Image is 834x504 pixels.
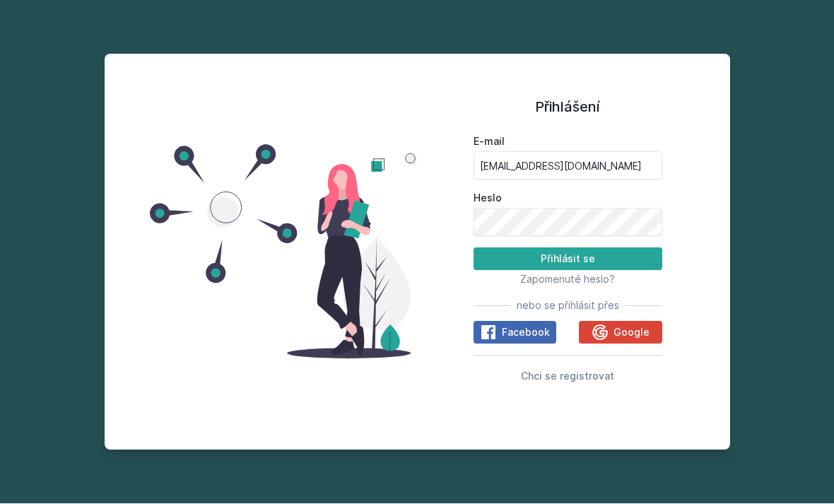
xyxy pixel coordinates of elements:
[521,370,614,382] span: Chci se registrovat
[521,368,614,385] button: Chci se registrovat
[517,299,619,313] span: nebo se přihlásit přes
[474,152,662,180] input: Tvoje e-mailová adresa
[502,326,550,340] span: Facebook
[474,97,662,118] h1: Přihlášení
[474,135,662,149] label: E-mail
[474,192,662,206] label: Heslo
[520,274,615,286] span: Zapomenuté heslo?
[613,326,650,340] span: Google
[474,248,662,271] button: Přihlásit se
[579,322,662,344] button: Google
[474,322,556,344] button: Facebook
